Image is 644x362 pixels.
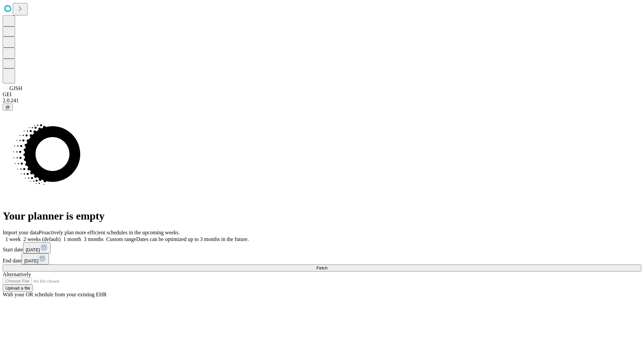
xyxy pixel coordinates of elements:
h1: Your planner is empty [3,210,641,222]
span: Custom range [106,236,136,242]
span: [DATE] [26,247,40,252]
span: 1 week [5,236,21,242]
button: Fetch [3,264,641,271]
span: Dates can be optimized up to 3 months in the future. [136,236,249,242]
span: 1 month [63,236,81,242]
div: Start date [3,242,641,253]
div: GEI [3,92,641,98]
span: GJSH [9,85,22,91]
div: End date [3,253,641,264]
span: 2 weeks (default) [23,236,61,242]
span: Proactively plan more efficient schedules in the upcoming weeks. [39,230,180,235]
span: Import your data [3,230,39,235]
div: 2.0.241 [3,98,641,104]
span: @ [5,105,10,110]
span: 3 months [84,236,104,242]
span: Fetch [316,265,327,270]
button: [DATE] [21,253,49,264]
button: Upload a file [3,285,33,292]
span: With your OR schedule from your existing EHR [3,292,107,297]
button: [DATE] [23,242,51,253]
button: @ [3,104,13,111]
span: [DATE] [24,258,38,263]
span: Alternatively [3,271,31,277]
